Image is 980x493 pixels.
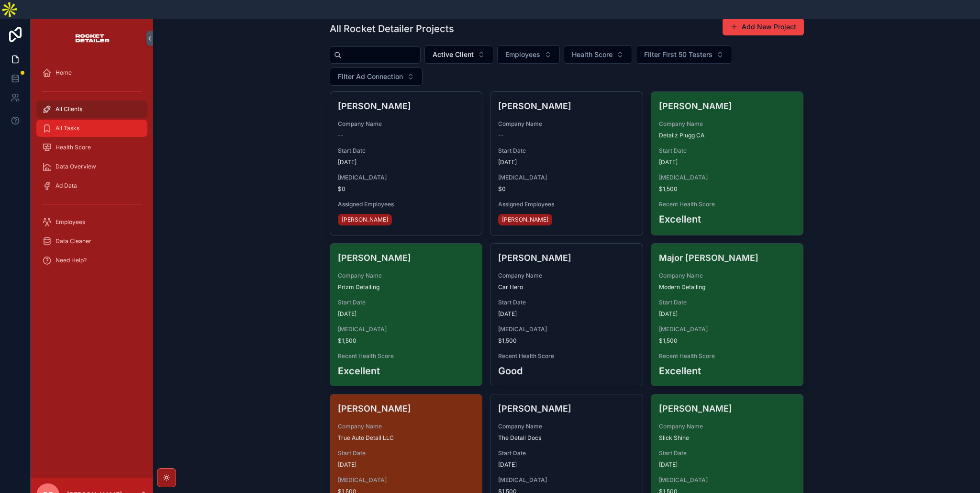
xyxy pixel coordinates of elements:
[659,272,796,280] span: Company Name
[651,243,804,386] a: Major [PERSON_NAME]Company NameModern DetailingStart Date[DATE][MEDICAL_DATA]$1,500Recent Health ...
[56,163,96,170] span: Data Overview
[490,243,643,386] a: [PERSON_NAME]Company NameCar HeroStart Date[DATE][MEDICAL_DATA]$1,500Recent Health ScoreGood
[498,272,635,280] span: Company Name
[659,147,796,155] span: Start Date
[56,105,82,113] span: All Clients
[338,352,475,360] span: Recent Health Score
[498,476,635,484] span: [MEDICAL_DATA]
[74,31,110,46] img: App logo
[342,216,388,224] span: [PERSON_NAME]
[330,67,423,86] button: Select Button
[498,147,635,155] span: Start Date
[338,251,475,264] h4: [PERSON_NAME]
[659,251,796,264] h4: Major [PERSON_NAME]
[659,201,796,208] span: Recent Health Score
[338,174,475,181] span: [MEDICAL_DATA]
[659,476,796,484] span: [MEDICAL_DATA]
[330,243,483,386] a: [PERSON_NAME]Company NamePrizm DetailingStart Date[DATE][MEDICAL_DATA]$1,500Recent Health ScoreEx...
[636,45,732,64] button: Select Button
[659,402,796,415] h4: [PERSON_NAME]
[498,449,635,457] span: Start Date
[659,100,796,112] h4: [PERSON_NAME]
[338,337,475,345] span: $1,500
[338,72,403,81] span: Filter Ad Connection
[498,201,635,208] span: Assigned Employees
[36,139,147,156] a: Health Score
[36,233,147,250] a: Data Cleaner
[502,216,548,224] span: [PERSON_NAME]
[498,283,635,291] span: Car Hero
[56,144,91,151] span: Health Score
[338,476,475,484] span: [MEDICAL_DATA]
[659,120,796,128] span: Company Name
[330,91,483,235] a: [PERSON_NAME]Company Name--Start Date[DATE][MEDICAL_DATA]$0Assigned Employees[PERSON_NAME]
[338,120,475,128] span: Company Name
[338,132,344,139] span: --
[338,272,475,280] span: Company Name
[723,18,804,35] button: Add New Project
[36,177,147,194] a: Ad Data
[338,461,475,469] span: [DATE]
[659,325,796,333] span: [MEDICAL_DATA]
[644,50,713,59] span: Filter First 50 Testers
[498,423,635,430] span: Company Name
[659,423,796,430] span: Company Name
[424,45,493,64] button: Select Button
[659,174,796,181] span: [MEDICAL_DATA]
[338,185,475,193] span: $0
[56,124,79,132] span: All Tasks
[659,364,796,378] h3: Excellent
[338,214,392,225] a: [PERSON_NAME]
[659,337,796,345] span: $1,500
[36,101,147,118] a: All Clients
[498,132,504,139] span: --
[659,310,796,318] span: [DATE]
[338,434,475,442] span: True Auto Detail LLC
[498,100,635,112] h4: [PERSON_NAME]
[338,147,475,155] span: Start Date
[498,352,635,360] span: Recent Health Score
[564,45,632,64] button: Select Button
[338,310,475,318] span: [DATE]
[36,252,147,269] a: Need Help?
[572,50,612,59] span: Health Score
[659,434,796,442] span: Slick Shine
[433,50,474,59] span: Active Client
[36,158,147,175] a: Data Overview
[36,213,147,231] a: Employees
[31,57,153,281] div: scrollable content
[651,91,804,235] a: [PERSON_NAME]Company NameDetailz Plugg CAStart Date[DATE][MEDICAL_DATA]$1,500Recent Health ScoreE...
[659,299,796,306] span: Start Date
[338,100,475,112] h4: [PERSON_NAME]
[56,237,91,245] span: Data Cleaner
[498,120,635,128] span: Company Name
[498,461,635,469] span: [DATE]
[497,45,560,64] button: Select Button
[56,69,72,77] span: Home
[659,132,796,139] span: Detailz Plugg CA
[498,364,635,378] h3: Good
[338,402,475,415] h4: [PERSON_NAME]
[36,64,147,81] a: Home
[498,402,635,415] h4: [PERSON_NAME]
[498,299,635,306] span: Start Date
[659,185,796,193] span: $1,500
[498,185,635,193] span: $0
[498,251,635,264] h4: [PERSON_NAME]
[338,158,475,166] span: [DATE]
[338,449,475,457] span: Start Date
[498,158,635,166] span: [DATE]
[498,174,635,181] span: [MEDICAL_DATA]
[490,91,643,235] a: [PERSON_NAME]Company Name--Start Date[DATE][MEDICAL_DATA]$0Assigned Employees[PERSON_NAME]
[498,325,635,333] span: [MEDICAL_DATA]
[338,299,475,306] span: Start Date
[498,434,635,442] span: The Detail Docs
[659,461,796,469] span: [DATE]
[498,337,635,345] span: $1,500
[659,158,796,166] span: [DATE]
[659,352,796,360] span: Recent Health Score
[659,212,796,226] h3: Excellent
[498,310,635,318] span: [DATE]
[505,50,540,59] span: Employees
